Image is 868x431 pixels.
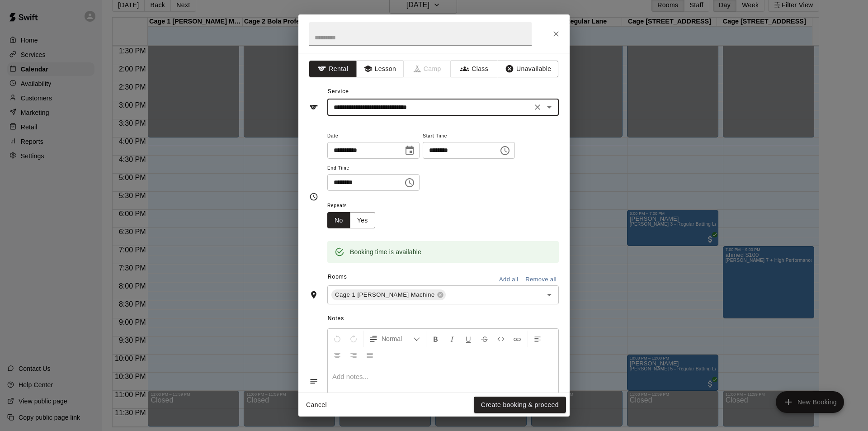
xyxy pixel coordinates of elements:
[328,88,349,95] span: Service
[365,331,424,347] button: Formatting Options
[474,397,566,413] button: Create booking & proceed
[493,331,509,347] button: Insert Code
[330,347,345,363] button: Center Align
[382,334,413,343] span: Normal
[330,331,345,347] button: Undo
[328,312,559,326] span: Notes
[356,61,404,77] button: Lesson
[327,162,420,175] span: End Time
[331,289,446,300] div: Cage 1 [PERSON_NAME] Machine
[509,331,525,347] button: Insert Link
[428,331,443,347] button: Format Bold
[494,273,523,287] button: Add all
[423,130,515,142] span: Start Time
[302,397,331,413] button: Cancel
[350,212,375,229] button: Yes
[362,347,377,363] button: Justify Align
[309,61,357,77] button: Rental
[477,331,492,347] button: Format Strikethrough
[328,274,347,280] span: Rooms
[451,61,498,77] button: Class
[548,26,564,42] button: Close
[327,212,375,229] div: outlined button group
[331,290,439,299] span: Cage 1 [PERSON_NAME] Machine
[401,142,419,160] button: Choose date, selected date is Aug 19, 2025
[346,331,361,347] button: Redo
[401,174,419,192] button: Choose time, selected time is 8:30 PM
[444,331,460,347] button: Format Italics
[461,331,476,347] button: Format Underline
[309,103,318,112] svg: Service
[309,377,318,386] svg: Notes
[531,101,544,114] button: Clear
[327,212,350,229] button: No
[327,200,382,212] span: Repeats
[309,290,318,299] svg: Rooms
[523,273,559,287] button: Remove all
[327,130,420,142] span: Date
[543,289,556,301] button: Open
[530,331,545,347] button: Left Align
[496,142,514,160] button: Choose time, selected time is 7:30 PM
[309,192,318,201] svg: Timing
[404,61,451,77] span: Camps can only be created in the Services page
[346,347,361,363] button: Right Align
[350,244,421,260] div: Booking time is available
[543,101,556,114] button: Open
[498,61,558,77] button: Unavailable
